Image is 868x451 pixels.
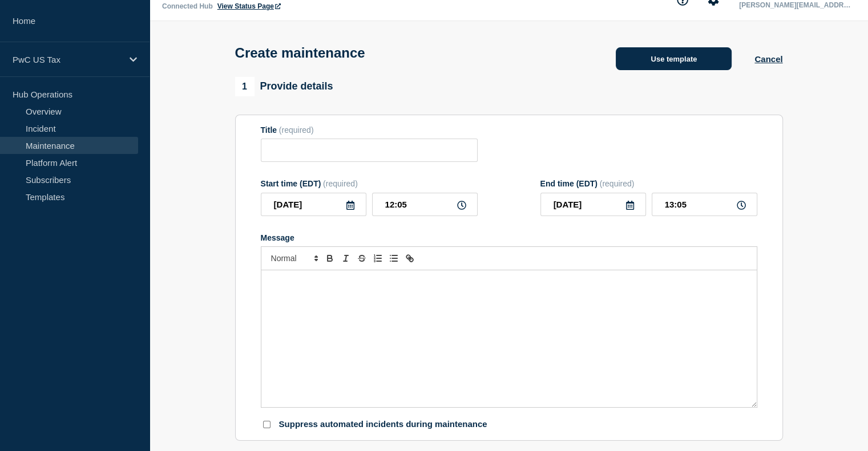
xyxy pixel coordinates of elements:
[322,251,338,265] button: Toggle bold text
[372,193,478,216] input: HH:MM
[266,251,322,265] span: Font size
[261,139,478,162] input: Title
[261,270,757,407] div: Message
[13,55,122,64] p: PwC US Tax
[162,2,213,10] p: Connected Hub
[217,2,281,10] a: View Status Page
[737,1,855,9] p: [PERSON_NAME][EMAIL_ADDRESS][DOMAIN_NAME]
[263,421,271,428] input: Suppress automated incidents during maintenance
[279,125,314,135] span: (required)
[652,193,757,216] input: HH:MM
[354,251,370,265] button: Toggle strikethrough text
[261,193,366,216] input: YYYY-MM-DD
[338,251,354,265] button: Toggle italic text
[261,179,478,188] div: Start time (EDT)
[279,419,487,430] p: Suppress automated incidents during maintenance
[616,47,732,70] button: Use template
[235,45,365,61] h1: Create maintenance
[323,179,358,188] span: (required)
[540,179,757,188] div: End time (EDT)
[235,77,255,96] span: 1
[235,77,333,96] div: Provide details
[540,193,646,216] input: YYYY-MM-DD
[754,54,782,64] button: Cancel
[600,179,635,188] span: (required)
[261,125,478,135] div: Title
[261,233,757,242] div: Message
[370,251,386,265] button: Toggle ordered list
[386,251,402,265] button: Toggle bulleted list
[402,251,418,265] button: Toggle link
